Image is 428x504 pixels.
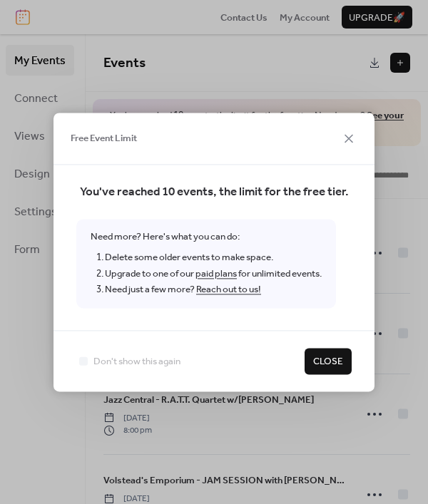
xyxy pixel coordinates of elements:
span: You've reached 10 events, the limit for the free tier. [76,182,352,202]
button: Close [305,349,352,374]
span: Need more? Here's what you can do: [76,219,336,309]
li: Delete some older events to make space. [105,250,322,265]
span: Free Event Limit [71,132,137,146]
span: Don't show this again [93,355,180,369]
a: paid plans [195,264,237,283]
a: Reach out to us! [196,280,261,299]
li: Upgrade to one of our for unlimited events. [105,266,322,282]
li: Need just a few more? [105,282,322,297]
span: Close [313,355,343,369]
